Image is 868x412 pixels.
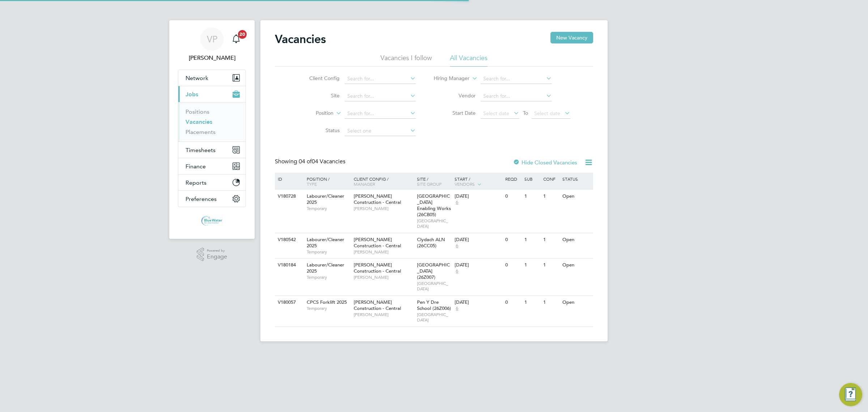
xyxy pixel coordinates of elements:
label: Site [298,92,340,99]
div: Showing [275,158,347,165]
span: Reports [186,179,207,186]
a: Positions [186,108,209,115]
span: Temporary [307,249,350,255]
input: Search for... [345,91,416,101]
span: Jobs [186,91,198,98]
span: Temporary [307,206,350,211]
div: V180057 [276,296,301,309]
h2: Vacancies [275,32,326,46]
div: 1 [541,190,560,203]
div: 1 [523,190,541,203]
span: [PERSON_NAME] Construction - Central [354,262,401,274]
a: Powered byEngage [197,248,227,261]
span: 6 [455,268,459,274]
div: 1 [541,296,560,309]
span: [PERSON_NAME] [354,274,413,280]
span: Labourer/Cleaner 2025 [307,236,344,249]
span: Timesheets [186,147,216,154]
span: [GEOGRAPHIC_DATA] [417,218,451,229]
div: [DATE] [455,262,502,268]
button: New Vacancy [550,32,593,43]
span: Temporary [307,274,350,280]
div: 1 [523,296,541,309]
button: Finance [178,158,246,174]
span: Select date [483,110,509,117]
img: bluewaterwales-logo-retina.png [201,214,223,226]
input: Search for... [345,109,416,119]
label: Position [292,110,333,117]
div: Status [561,173,592,185]
div: 1 [523,258,541,272]
a: 20 [229,28,243,51]
span: [GEOGRAPHIC_DATA] (26Z007) [417,262,450,280]
span: Labourer/Cleaner 2025 [307,193,344,205]
span: Temporary [307,306,350,311]
label: Client Config [298,75,340,81]
span: [PERSON_NAME] Construction - Central [354,299,401,311]
span: 20 [238,30,247,39]
input: Search for... [345,74,416,84]
span: Vendors [455,181,475,187]
div: Position / [301,173,352,190]
div: V180728 [276,190,301,203]
button: Engage Resource Center [839,383,862,406]
li: Vacancies I follow [380,54,432,67]
div: 0 [503,258,522,272]
button: Preferences [178,191,246,207]
div: V180542 [276,233,301,247]
button: Timesheets [178,142,246,158]
span: Type [307,181,317,187]
span: [GEOGRAPHIC_DATA] Enabling Works (26CB05) [417,193,451,218]
nav: Main navigation [169,20,255,239]
span: [GEOGRAPHIC_DATA] [417,312,451,323]
div: Sub [523,173,541,185]
label: Status [298,127,340,134]
span: [PERSON_NAME] Construction - Central [354,236,401,249]
div: Open [561,190,592,203]
span: VP [207,34,217,44]
span: Select date [534,110,560,117]
label: Vendor [434,92,476,99]
span: Site Group [417,181,442,187]
label: Start Date [434,110,476,116]
div: 1 [541,258,560,272]
span: 04 Vacancies [299,158,345,165]
span: 6 [455,199,459,206]
label: Hiring Manager [428,75,469,82]
span: Engage [207,254,227,260]
span: [PERSON_NAME] [354,249,413,255]
div: ID [276,173,301,185]
div: [DATE] [455,237,502,243]
span: To [521,108,530,118]
span: Powered by [207,248,227,254]
span: Pen Y Dre School (26Z006) [417,299,451,311]
span: Network [186,75,208,81]
span: CPCS Forklift 2025 [307,299,347,305]
span: Labourer/Cleaner 2025 [307,262,344,274]
a: Vacancies [186,118,212,125]
button: Network [178,70,246,86]
div: [DATE] [455,193,502,199]
div: Client Config / [352,173,415,190]
span: Manager [354,181,375,187]
a: VP[PERSON_NAME] [178,28,246,62]
div: Jobs [178,102,246,142]
div: 0 [503,190,522,203]
span: 6 [455,243,459,249]
a: Placements [186,129,216,135]
div: 1 [541,233,560,247]
div: 1 [523,233,541,247]
div: 0 [503,296,522,309]
div: Open [561,258,592,272]
span: [PERSON_NAME] Construction - Central [354,193,401,205]
li: All Vacancies [450,54,488,67]
div: Reqd [503,173,522,185]
span: Clydach ALN (26CC05) [417,236,445,249]
div: Open [561,233,592,247]
span: [PERSON_NAME] [354,206,413,211]
a: Go to home page [178,214,246,226]
div: [DATE] [455,299,502,306]
div: Conf [541,173,560,185]
label: Hide Closed Vacancies [513,159,577,166]
span: [GEOGRAPHIC_DATA] [417,281,451,292]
